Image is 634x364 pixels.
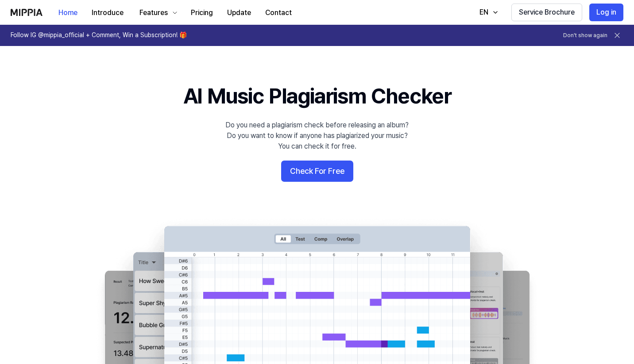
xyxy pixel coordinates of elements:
button: Features [131,4,184,22]
button: Update [220,4,258,22]
button: Check For Free [281,161,353,182]
button: Service Brochure [511,4,582,21]
a: Home [51,0,85,25]
button: Log in [589,4,623,21]
button: Home [51,4,85,22]
div: Do you need a plagiarism check before releasing an album? Do you want to know if anyone has plagi... [225,120,409,152]
h1: AI Music Plagiarism Checker [183,81,451,111]
div: Features [138,8,170,18]
a: Update [220,0,258,25]
button: EN [471,4,504,21]
button: Don't show again [563,32,607,39]
button: Contact [258,4,299,22]
h1: Follow IG @mippia_official + Comment, Win a Subscription! 🎁 [11,31,187,40]
button: Pricing [184,4,220,22]
button: Introduce [85,4,131,22]
div: EN [478,7,490,18]
img: logo [11,9,43,16]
